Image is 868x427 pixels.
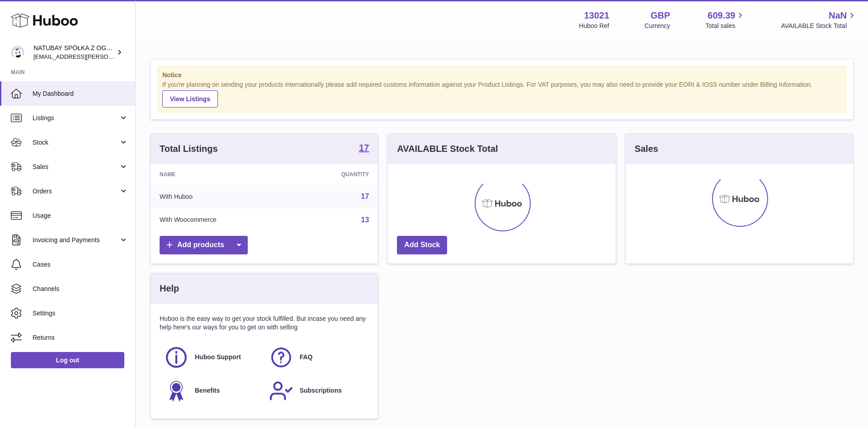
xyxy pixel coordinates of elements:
th: Name [151,164,292,185]
strong: Notice [162,71,841,80]
span: NaN [829,9,847,22]
span: Channels [33,285,128,293]
a: View Listings [162,90,218,108]
span: Orders [33,187,119,196]
td: With Huboo [151,185,292,208]
h3: Total Listings [160,143,218,155]
span: Stock [33,138,119,147]
a: Add products [160,236,248,254]
a: NaN AVAILABLE Stock Total [781,9,857,30]
h3: Sales [635,143,658,155]
p: Huboo is the easy way to get your stock fulfilled. But incase you need any help here's our ways f... [160,314,369,332]
span: FAQ [300,353,313,361]
span: Invoicing and Payments [33,236,119,244]
span: My Dashboard [33,89,128,98]
td: With Woocommerce [151,208,292,232]
span: Listings [33,114,119,122]
strong: 17 [359,143,369,152]
span: Total sales [705,22,745,30]
a: Benefits [164,379,260,403]
span: [EMAIL_ADDRESS][PERSON_NAME][DOMAIN_NAME] [33,53,181,60]
span: Returns [33,333,128,342]
a: Huboo Support [164,345,260,370]
a: Add Stock [397,236,447,254]
h3: AVAILABLE Stock Total [397,143,498,155]
div: If you're planning on sending your products internationally please add required customs informati... [162,80,841,108]
a: 609.39 Total sales [705,9,745,30]
span: Settings [33,309,128,318]
a: 17 [361,192,369,200]
span: Usage [33,211,128,220]
img: kacper.antkowski@natubay.pl [11,46,24,59]
strong: 13021 [584,9,609,22]
span: Subscriptions [300,386,342,395]
div: Huboo Ref [579,22,609,30]
a: Log out [11,352,124,368]
a: Subscriptions [269,379,365,403]
span: Cases [33,260,128,269]
a: 17 [359,143,369,154]
span: Benefits [195,386,220,395]
a: 13 [361,216,369,224]
strong: GBP [651,9,670,22]
span: Huboo Support [195,353,241,361]
span: Sales [33,163,119,171]
th: Quantity [292,164,378,185]
div: NATUBAY SPÓŁKA Z OGRANICZONĄ ODPOWIEDZIALNOŚCIĄ [33,44,115,61]
span: AVAILABLE Stock Total [781,22,857,30]
span: 609.39 [708,9,735,22]
div: Currency [645,22,670,30]
h3: Help [160,282,179,295]
a: FAQ [269,345,365,370]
